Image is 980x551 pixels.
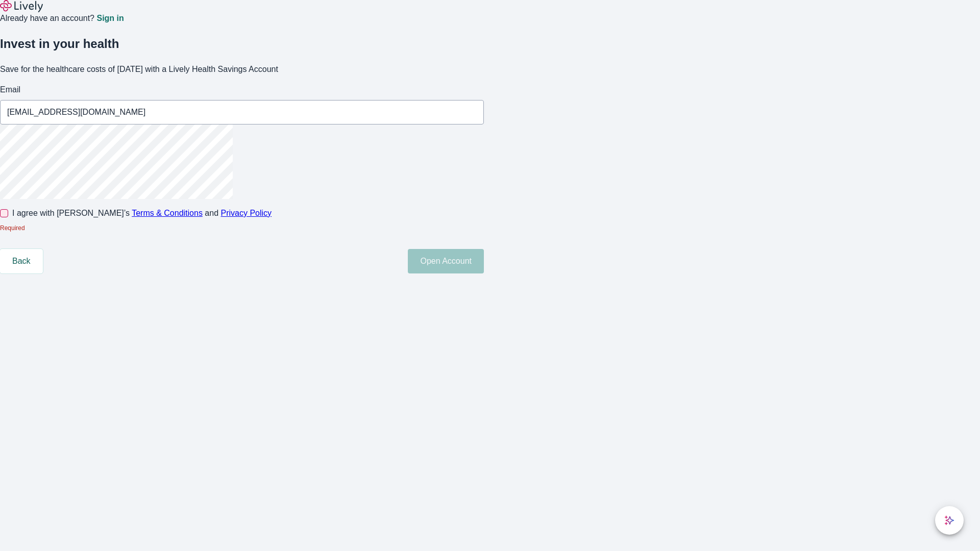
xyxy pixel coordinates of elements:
[944,515,954,525] svg: Lively AI Assistant
[96,14,124,22] a: Sign in
[12,207,272,219] span: I agree with [PERSON_NAME]’s and
[132,209,203,217] a: Terms & Conditions
[221,209,272,217] a: Privacy Policy
[935,506,964,535] button: chat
